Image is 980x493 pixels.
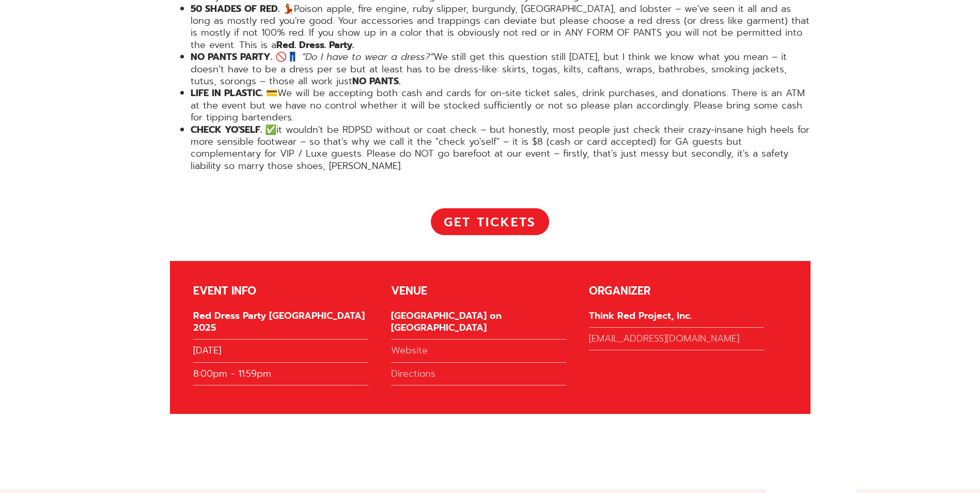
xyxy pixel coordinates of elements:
strong: LIFE IN PLASTIC. 💳 [191,86,277,100]
a: Directions [391,368,566,386]
strong: NO PANTS. [352,74,400,88]
div: 8:00pm - 11:59pm [193,368,368,386]
a: [EMAIL_ADDRESS][DOMAIN_NAME] [589,333,764,350]
div: [DATE] [193,345,368,362]
strong: Red. Dress. Party. [276,38,354,52]
strong: CHECK YO'SELF. ✅ [191,122,276,137]
li: it wouldn't be RDPSD without or coat check – but honestly, most people just check their crazy-ins... [191,124,811,173]
div: [GEOGRAPHIC_DATA] on [GEOGRAPHIC_DATA] [391,310,566,340]
li: We still get this question still [DATE], but I think we know what you mean – it doesn’t have to b... [191,51,811,87]
li: Poison apple, fire engine, ruby slipper, burgundy, [GEOGRAPHIC_DATA], and lobster – we've seen it... [191,3,811,52]
div: Red Dress Party [GEOGRAPHIC_DATA] 2025 [193,310,368,340]
strong: NO PANTS PARTY. 🚫👖 [191,50,298,64]
a: Website [391,345,566,362]
li: We will be accepting both cash and cards for on-site ticket sales, drink purchases, and donations... [191,87,811,124]
div: EVENT INFO [193,284,368,298]
a: Get Tickets [431,208,549,235]
em: “Do I have to wear a dress?” [302,50,433,64]
div: VENUE [391,284,566,298]
div: Think Red Project, Inc. [589,310,764,328]
div: ORGANIZER [589,284,764,298]
strong: 50 SHADES OF RED. 💃 [191,2,294,16]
